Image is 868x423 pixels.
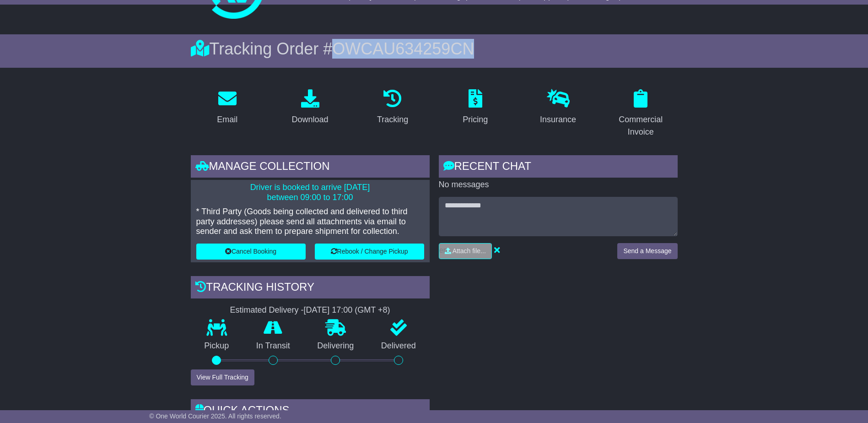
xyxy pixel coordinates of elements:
div: Commercial Invoice [610,114,672,138]
div: Pricing [463,114,488,126]
button: View Full Tracking [191,369,254,385]
div: Download [291,114,328,126]
div: Tracking Order # [191,39,678,59]
div: Tracking history [191,276,430,301]
button: Cancel Booking [196,244,306,260]
span: OWCAU634259CN [332,39,474,58]
p: In Transit [243,341,304,351]
span: © One World Courier 2025. All rights reserved. [149,412,281,420]
p: No messages [439,180,678,190]
p: Delivering [304,341,368,351]
div: Manage collection [191,155,430,180]
div: Insurance [540,114,576,126]
p: Delivered [367,341,430,351]
a: Download [286,86,334,129]
a: Pricing [457,86,494,129]
button: Rebook / Change Pickup [315,244,424,260]
div: Estimated Delivery - [191,305,430,315]
a: Commercial Invoice [604,86,678,141]
div: Tracking [377,114,408,126]
a: Email [211,86,243,129]
p: Driver is booked to arrive [DATE] between 09:00 to 17:00 [196,183,424,202]
p: Pickup [191,341,243,351]
p: * Third Party (Goods being collected and delivered to third party addresses) please send all atta... [196,207,424,237]
div: RECENT CHAT [439,155,678,180]
a: Tracking [371,86,414,129]
button: Send a Message [617,243,677,259]
div: [DATE] 17:00 (GMT +8) [304,305,390,315]
div: Email [217,114,237,126]
a: Insurance [534,86,582,129]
